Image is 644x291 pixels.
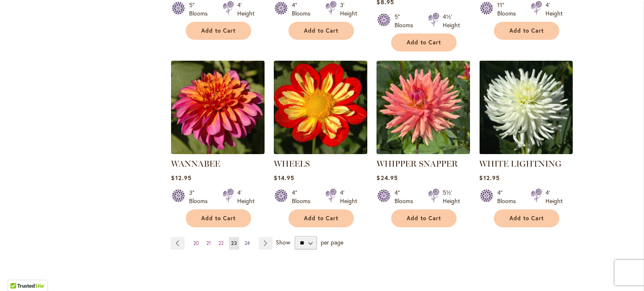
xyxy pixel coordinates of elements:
div: 4' Height [237,1,254,18]
a: 24 [242,237,252,250]
button: Add to Cart [391,209,457,227]
span: 20 [193,240,199,246]
span: $12.95 [479,174,499,182]
a: WHITE LIGHTNING [479,148,573,156]
a: 21 [204,237,213,250]
a: WANNABEE [171,159,220,169]
div: 5" Blooms [395,13,418,29]
a: WHIPPER SNAPPER [377,159,458,169]
button: Add to Cart [186,209,251,227]
span: $14.95 [274,174,294,182]
div: 11" Blooms [497,1,521,18]
span: Add to Cart [407,39,441,46]
span: Add to Cart [509,27,544,34]
button: Add to Cart [288,22,354,40]
span: per page [321,238,343,246]
a: WHITE LIGHTNING [479,159,561,169]
span: 21 [206,240,211,246]
button: Add to Cart [186,22,251,40]
button: Add to Cart [288,209,354,227]
a: WHEELS [274,159,310,169]
img: WHITE LIGHTNING [479,61,573,154]
img: WANNABEE [171,61,265,154]
span: Show [276,238,290,246]
a: 22 [216,237,226,250]
a: WHEELS [274,148,367,156]
iframe: Launch Accessibility Center [6,261,30,285]
div: 4' Height [545,188,563,205]
span: $12.95 [171,174,191,182]
span: 24 [244,240,250,246]
div: 5" Blooms [189,1,213,18]
div: 5½' Height [443,188,460,205]
img: WHEELS [274,61,367,154]
span: 23 [231,240,237,246]
div: 3" Blooms [189,188,213,205]
span: Add to Cart [201,27,236,34]
button: Add to Cart [494,209,559,227]
a: 20 [191,237,201,250]
span: Add to Cart [304,215,338,222]
div: 4" Blooms [497,188,521,205]
span: Add to Cart [509,215,544,222]
span: 22 [218,240,223,246]
span: Add to Cart [304,27,338,34]
div: 4' Height [237,188,254,205]
button: Add to Cart [391,33,457,52]
div: 4½' Height [443,13,460,29]
div: 3' Height [340,1,357,18]
div: 4' Height [340,188,357,205]
span: Add to Cart [201,215,236,222]
div: 4' Height [545,1,563,18]
span: $24.95 [377,174,397,182]
span: Add to Cart [407,215,441,222]
a: WANNABEE [171,148,265,156]
div: 4" Blooms [395,188,418,205]
div: 4" Blooms [292,188,315,205]
a: WHIPPER SNAPPER [377,148,470,156]
div: 4" Blooms [292,1,315,18]
button: Add to Cart [494,22,559,40]
img: WHIPPER SNAPPER [377,61,470,154]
